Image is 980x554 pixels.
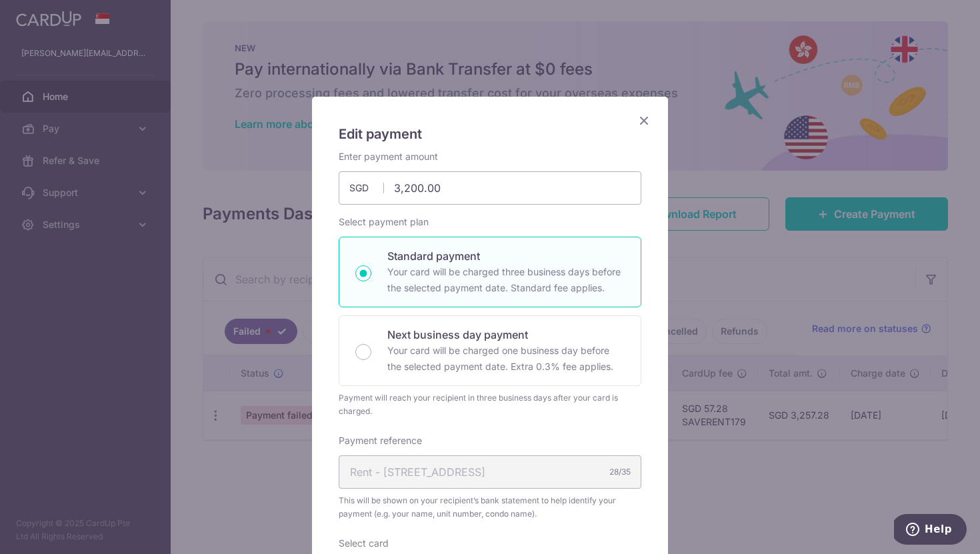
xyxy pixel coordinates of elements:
[387,327,625,343] p: Next business day payment
[636,113,652,129] button: Close
[339,123,641,145] h5: Edit payment
[609,465,631,479] div: 28/35
[339,494,641,521] span: This will be shown on your recipient’s bank statement to help identify your payment (e.g. your na...
[339,537,389,550] label: Select card
[387,343,625,375] p: Your card will be charged one business day before the selected payment date. Extra 0.3% fee applies.
[387,264,625,296] p: Your card will be charged three business days before the selected payment date. Standard fee appl...
[339,434,422,447] label: Payment reference
[339,171,641,205] input: 0.00
[339,215,429,229] label: Select payment plan
[339,150,438,163] label: Enter payment amount
[387,248,625,264] p: Standard payment
[349,181,384,195] span: SGD
[339,391,641,418] div: Payment will reach your recipient in three business days after your card is charged.
[894,514,967,547] iframe: Opens a widget where you can find more information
